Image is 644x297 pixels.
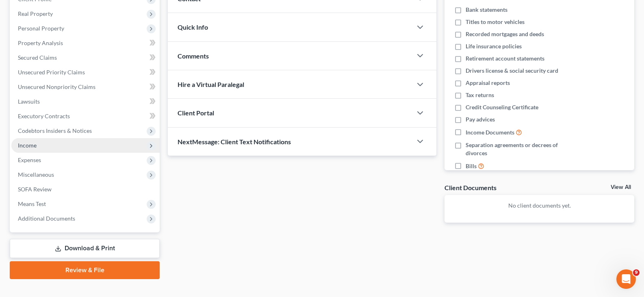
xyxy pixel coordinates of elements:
a: Review & File [10,261,160,279]
a: Download & Print [10,239,160,258]
a: Secured Claims [11,50,160,65]
span: Real Property [18,10,53,17]
iframe: Intercom live chat [616,269,636,289]
a: Property Analysis [11,36,160,50]
span: Additional Documents [18,215,75,222]
span: Personal Property [18,25,64,32]
span: Life insurance policies [466,42,522,50]
a: Lawsuits [11,94,160,109]
span: Tax returns [466,91,494,99]
span: SOFA Review [18,186,52,193]
span: Expenses [18,156,41,163]
span: Income [18,142,37,149]
span: Hire a Virtual Paralegal [178,80,244,88]
a: Executory Contracts [11,109,160,124]
span: Miscellaneous [18,171,54,178]
span: Client Portal [178,109,214,117]
span: Comments [178,52,209,60]
span: Titles to motor vehicles [466,18,525,26]
span: Means Test [18,200,46,207]
a: Unsecured Priority Claims [11,65,160,80]
div: Client Documents [445,183,497,192]
p: No client documents yet. [451,202,628,210]
span: Credit Counseling Certificate [466,103,538,111]
span: Lawsuits [18,98,40,105]
span: Bank statements [466,6,507,14]
span: Separation agreements or decrees of divorces [466,141,580,157]
a: View All [611,184,631,190]
a: SOFA Review [11,182,160,197]
span: Recorded mortgages and deeds [466,30,544,38]
span: Property Analysis [18,39,63,46]
span: 9 [633,269,640,276]
span: Secured Claims [18,54,57,61]
span: Codebtors Insiders & Notices [18,127,92,134]
span: Executory Contracts [18,113,70,119]
span: Unsecured Priority Claims [18,69,85,76]
span: Appraisal reports [466,79,510,87]
span: Quick Info [178,23,208,31]
span: Pay advices [466,115,495,124]
span: Unsecured Nonpriority Claims [18,83,95,90]
a: Unsecured Nonpriority Claims [11,80,160,94]
span: Drivers license & social security card [466,67,558,75]
span: Bills [466,162,477,170]
span: Income Documents [466,128,514,137]
span: NextMessage: Client Text Notifications [178,138,291,145]
span: Retirement account statements [466,54,544,63]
